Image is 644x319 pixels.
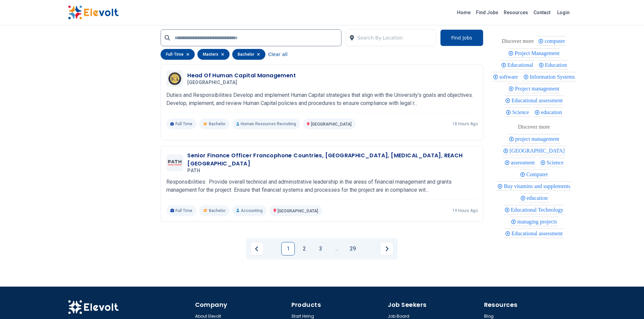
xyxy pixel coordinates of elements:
span: managing projects [517,219,559,224]
p: Duties and Responsibilities Develop and implement Human Capital strategies that align with the Un... [166,91,478,107]
img: KCA University [168,72,182,85]
a: PATHSenior Finance Officer Francophone Countries, [GEOGRAPHIC_DATA], [MEDICAL_DATA], REACH [GEOGR... [166,152,478,216]
div: full-time [161,49,195,60]
span: Computer [526,171,550,177]
span: education [527,195,550,201]
div: Educational assessment [504,96,564,105]
div: Buy vitamins and supplements [496,181,571,191]
div: education [519,193,549,203]
span: assessment [511,160,537,165]
a: Contact [531,7,553,18]
p: Human Resources Recruiting [232,118,300,129]
a: Page 29 [346,242,360,256]
span: Information Systems [530,74,577,80]
p: Full Time [166,118,196,129]
div: Science [505,107,530,117]
span: Educational [507,62,535,68]
a: Jump forward [330,242,343,256]
div: computer [537,36,566,46]
span: [GEOGRAPHIC_DATA] [278,209,318,213]
a: Next page [380,242,393,256]
iframe: Chat Widget [610,287,644,319]
div: Computer [519,169,549,179]
span: Educational Technology [511,207,565,213]
div: These are topics related to the article that might interest you [502,36,534,46]
div: assessment [503,158,536,167]
h4: Products [291,300,384,310]
a: Page 1 is your current page [281,242,295,256]
h4: Job Seekers [388,300,480,310]
div: masters [197,49,230,60]
div: education [533,107,563,117]
p: 18 hours ago [452,121,478,127]
span: Bachelor [209,121,225,127]
h3: Head Of Human Capital Management [187,72,296,80]
span: [GEOGRAPHIC_DATA] [509,148,567,154]
span: Educational assessment [511,98,565,103]
span: Project Management [515,50,562,56]
div: Educational Technology [503,205,564,214]
div: software [492,72,519,81]
span: Educational assessment [511,231,565,236]
a: Home [454,7,473,18]
span: education [541,109,564,115]
div: Educational [500,60,534,70]
span: Buy vitamins and supplements [504,183,572,189]
div: Project management [507,84,560,93]
img: Elevolt [68,5,119,20]
a: Resources [501,7,531,18]
a: Blog [484,314,494,319]
span: project management [515,136,561,142]
div: Project Management [507,48,560,58]
a: Job Board [388,314,409,319]
a: About Elevolt [195,314,221,319]
div: Education [538,60,568,70]
a: Start Hiring [291,314,314,319]
ul: Pagination [250,242,393,256]
img: PATH [168,160,182,165]
h3: Senior Finance Officer Francophone Countries, [GEOGRAPHIC_DATA], [MEDICAL_DATA], REACH [GEOGRAPHI... [187,152,478,168]
img: Elevolt [68,300,119,314]
a: Page 3 [314,242,327,256]
p: Responsibilities: Provide overall technical and administrative leadership in the areas of financi... [166,178,478,194]
div: These are topics related to the article that might interest you [518,122,550,132]
h4: Company [195,300,287,310]
span: Science [512,109,531,115]
a: Login [553,6,574,19]
p: Accounting [232,205,267,216]
div: Science [539,158,565,167]
button: Clear all [268,49,287,60]
span: PATH [187,168,200,174]
span: Project management [515,86,561,91]
div: Nairobi [502,146,566,155]
div: bachelor [232,49,265,60]
button: Find Jobs [440,29,483,46]
span: computer [545,38,567,44]
span: Science [547,160,566,165]
a: KCA UniversityHead Of Human Capital Management[GEOGRAPHIC_DATA]Duties and Responsibilities Develo... [166,70,478,129]
p: 19 hours ago [452,208,478,213]
a: Find Jobs [473,7,501,18]
div: Educational assessment [504,229,564,238]
div: Information Systems [522,72,576,81]
span: Education [545,62,569,68]
div: project management [508,134,560,143]
a: Previous page [250,242,264,256]
span: software [499,74,520,80]
a: Page 2 [297,242,311,256]
span: [GEOGRAPHIC_DATA] [311,122,352,127]
h4: Resources [484,300,576,310]
div: managing projects [510,217,558,226]
span: [GEOGRAPHIC_DATA] [187,80,237,86]
span: Bachelor [209,208,225,213]
p: Full Time [166,205,196,216]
